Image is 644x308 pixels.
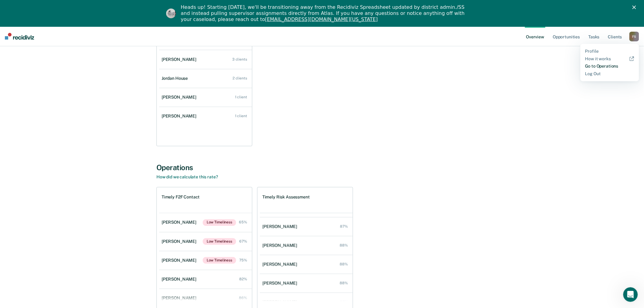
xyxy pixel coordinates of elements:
div: [PERSON_NAME] [162,296,199,301]
a: Log Out [585,71,634,76]
a: [PERSON_NAME] 1 client [159,108,252,125]
div: 65% [239,220,247,225]
div: F S [629,32,639,41]
div: Close [632,5,639,9]
a: [EMAIL_ADDRESS][DOMAIN_NAME][US_STATE] [265,16,378,22]
div: 88% [340,243,348,248]
div: 67% [239,240,247,244]
div: Heads up! Starting [DATE], we'll be transitioning away from the Recidiviz Spreadsheet updated by ... [181,4,468,23]
a: Tasks [587,26,601,46]
a: [PERSON_NAME]Low Timeliness 65% [159,213,252,232]
img: Recidiviz [5,33,34,40]
div: [PERSON_NAME] [162,277,199,282]
div: 2 clients [233,76,247,81]
div: [PERSON_NAME] [162,114,199,119]
div: [PERSON_NAME] [162,95,199,100]
div: 1 client [235,95,247,100]
a: Go to Operations [585,64,634,69]
div: 88% [340,281,348,285]
div: Operations [156,163,488,172]
a: [PERSON_NAME]Low Timeliness 67% [159,232,252,251]
a: [PERSON_NAME] 86% [159,290,252,307]
a: [PERSON_NAME] 88% [260,275,353,292]
a: [PERSON_NAME] 87% [260,218,353,236]
div: [PERSON_NAME] [262,281,299,286]
div: [PERSON_NAME] [162,258,199,263]
div: [PERSON_NAME] [162,220,199,225]
div: [PERSON_NAME] [262,243,299,248]
a: Profile [585,49,634,54]
button: FS [629,32,639,41]
div: [PERSON_NAME] [262,224,299,229]
div: [PERSON_NAME] [262,300,299,305]
div: [PERSON_NAME] [262,262,299,267]
iframe: Intercom live chat [623,287,638,302]
div: 87% [340,225,348,229]
a: [PERSON_NAME] 88% [260,237,353,254]
a: How it works [585,56,634,61]
div: 88% [340,262,348,267]
span: Low Timeliness [203,238,236,245]
a: How did we calculate this rate? [156,175,218,180]
a: Jordan House 2 clients [159,70,252,87]
img: Profile image for Kim [166,9,176,18]
div: 86% [239,296,247,300]
div: 75% [239,258,247,263]
span: Low Timeliness [203,219,236,226]
a: [PERSON_NAME] 88% [260,256,353,273]
div: [PERSON_NAME] [162,239,199,244]
span: Low Timeliness [203,257,236,264]
div: 1 client [235,114,247,118]
a: [PERSON_NAME]Low Timeliness 75% [159,251,252,270]
div: 82% [239,277,247,282]
h1: Timely Risk Assessment [262,195,310,200]
a: [PERSON_NAME] 82% [159,271,252,288]
div: Jordan House [162,76,190,81]
div: [PERSON_NAME] [162,57,199,62]
a: [PERSON_NAME] 1 client [159,89,252,106]
a: Overview [525,26,546,46]
a: [PERSON_NAME] 3 clients [159,51,252,68]
a: Clients [607,26,623,46]
a: Opportunities [551,26,581,46]
h1: Timely F2F Contact [162,195,200,200]
div: 92% [340,300,348,304]
div: 3 clients [232,58,247,62]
